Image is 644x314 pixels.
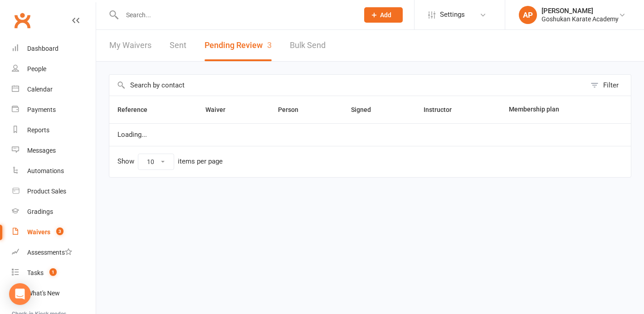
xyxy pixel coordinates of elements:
input: Search... [119,9,352,21]
div: Messages [27,147,56,154]
button: Person [278,104,308,115]
a: Reports [12,120,96,140]
div: Waivers [27,228,50,236]
th: Membership plan [501,96,605,123]
div: Filter [603,80,619,91]
a: What's New [12,283,96,304]
a: My Waivers [109,30,151,61]
a: Gradings [12,202,96,222]
a: Dashboard [12,39,96,59]
div: Tasks [27,269,44,276]
span: Settings [440,5,465,25]
button: Filter [586,75,631,96]
td: Loading... [109,123,631,146]
div: Payments [27,106,56,113]
div: What's New [27,290,60,297]
span: Person [278,106,308,113]
div: [PERSON_NAME] [542,7,619,15]
div: Open Intercom Messenger [9,283,31,305]
span: 3 [267,40,272,50]
a: Assessments [12,242,96,263]
div: Goshukan Karate Academy [542,15,619,23]
a: Tasks 1 [12,263,96,283]
a: Messages [12,140,96,161]
button: Add [364,7,403,23]
span: Add [380,11,391,19]
a: Product Sales [12,181,96,202]
a: Clubworx [11,9,34,32]
div: Dashboard [27,45,59,52]
a: Sent [170,30,186,61]
div: Automations [27,167,64,174]
button: Signed [351,104,381,115]
span: 1 [49,268,57,276]
div: Gradings [27,208,53,215]
div: People [27,65,46,72]
button: Pending Review3 [205,30,272,61]
div: Reports [27,126,49,134]
a: Automations [12,161,96,181]
div: AP [519,6,537,24]
a: Payments [12,100,96,120]
span: Instructor [424,106,462,113]
button: Instructor [424,104,462,115]
span: Waiver [205,106,235,113]
div: Assessments [27,249,72,256]
a: Bulk Send [290,30,326,61]
button: Reference [117,104,157,115]
div: Calendar [27,86,53,93]
span: Reference [117,106,157,113]
a: People [12,59,96,79]
div: Product Sales [27,188,66,195]
div: items per page [178,158,223,165]
input: Search by contact [109,75,586,96]
a: Waivers 3 [12,222,96,242]
div: Show [117,154,223,170]
a: Calendar [12,79,96,100]
button: Waiver [205,104,235,115]
span: 3 [56,227,63,235]
span: Signed [351,106,381,113]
